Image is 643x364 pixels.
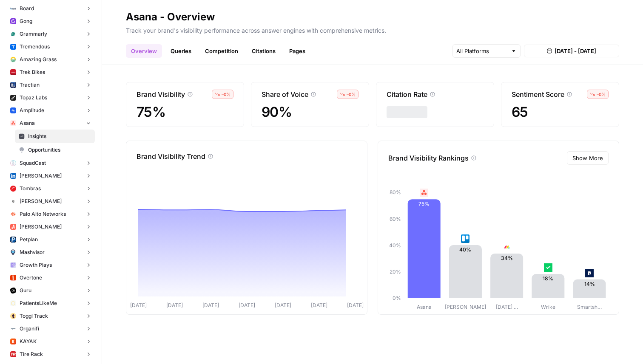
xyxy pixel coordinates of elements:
[456,47,507,55] input: All Platforms
[7,157,95,169] button: SquadCast
[130,302,147,308] tspan: [DATE]
[20,185,41,192] span: Tombras
[7,259,95,271] button: Growth Plays
[7,208,95,220] button: Palo Alto Networks
[20,172,62,180] span: [PERSON_NAME]
[10,82,16,88] img: od98wg76o8jmzvjlnjaxcb5dltvl
[7,117,95,130] button: Asana
[390,189,401,195] tspan: 80%
[20,68,45,76] span: Trek Bikes
[496,304,518,310] tspan: [DATE] …
[7,310,95,322] button: Toggl Track
[7,40,95,53] button: Tremendous
[10,18,16,24] img: w6cjb6u2gvpdnjw72qw8i2q5f3eb
[10,237,16,243] img: q42rr2sioblinshlbrohjphfmhhv
[20,43,50,51] span: Tremendous
[20,30,47,38] span: Grammarly
[10,351,16,357] img: in6t1r41iepyjcalr3wi8fq13yv1
[7,271,95,284] button: Overtone
[7,15,95,28] button: Gong
[10,44,16,50] img: 1td5qy17nzmc2scxm5i0yshimt27
[239,302,255,308] tspan: [DATE]
[20,338,37,345] span: KAYAK
[10,288,16,293] img: 16c20iecp7xic0lpbmsdfk5p268r
[20,223,62,231] span: [PERSON_NAME]
[541,304,555,310] tspan: Wrike
[10,173,16,179] img: 6fs2pejbqsystqsx7dyqjr04i0ct
[20,5,34,12] span: Board
[15,143,95,157] a: Opportunities
[284,44,310,58] a: Pages
[200,44,243,58] a: Competition
[7,348,95,361] button: Tire Rack
[388,153,469,163] p: Brand Visibility Rankings
[28,146,91,154] span: Opportunities
[311,302,327,308] tspan: [DATE]
[387,89,427,99] p: Citation Rate
[10,107,16,113] img: b2fazibalt0en05655e7w9nio2z4
[10,262,16,268] img: 93lf4t2rfucqtv643eeov6tztr81
[20,210,66,218] span: Palo Alto Networks
[20,325,39,333] span: Organifi
[7,195,95,208] button: [PERSON_NAME]
[390,216,401,222] tspan: 60%
[7,233,95,246] button: Petplan
[459,246,471,253] text: 40%
[501,255,513,261] text: 34%
[20,17,32,25] span: Gong
[10,120,16,126] img: li8d5ttnro2voqnqabfqcnxcmgof
[7,104,95,117] button: Amplitude
[544,263,552,272] img: 38hturkwgamgyxz8tysiotw05f3x
[20,107,44,114] span: Amplitude
[7,220,95,233] button: [PERSON_NAME]
[543,275,553,282] text: 18%
[461,234,469,243] img: dsapf59eflvgghzeeaxzhlzx3epe
[20,274,42,282] span: Overtone
[126,44,162,58] a: Overview
[10,31,16,37] img: 6qj8gtflwv87ps1ofr2h870h2smq
[202,302,219,308] tspan: [DATE]
[10,313,16,319] img: ah1tvv2o8481pgwwl8ueexiv60yq
[247,44,281,58] a: Citations
[389,242,401,248] tspan: 40%
[7,246,95,259] button: Mashvisor
[585,269,594,277] img: 5cuav38ea7ik6bml9bibikyvs1ka
[7,28,95,40] button: Grammarly
[418,200,430,207] text: 75%
[420,189,428,197] img: li8d5ttnro2voqnqabfqcnxcmgof
[7,169,95,182] button: [PERSON_NAME]
[20,312,48,320] span: Toggl Track
[10,69,16,75] img: q9j0jl6dp3wdtj731a852rowy71f
[393,295,401,301] tspan: 0%
[10,186,16,192] img: 85vp9xtrf4fqmip4n93oimoieut9
[584,281,595,287] text: 14%
[347,91,356,98] span: – 0 %
[10,198,16,204] img: ggglbef3xbatn5dnza1l45tmu826
[597,91,606,98] span: – 0 %
[20,119,35,127] span: Asana
[20,81,40,89] span: Tractian
[7,284,95,297] button: Guru
[275,302,291,308] tspan: [DATE]
[222,91,230,98] span: – 0 %
[10,249,16,255] img: 8sb8cvl7g609a74ptlc4zcseisuk
[10,300,16,306] img: 63f9jzufgnk66u0pp39g60lke3x7
[20,94,47,102] span: Topaz Labs
[20,287,31,294] span: Guru
[7,2,95,15] button: Board
[20,350,43,358] span: Tire Rack
[126,24,619,35] p: Track your brand's visibility performance across answer engines with comprehensive metrics.
[20,159,46,167] span: SquadCast
[10,211,16,217] img: 7mwenlefrtq62fzq8cqjkyzkmz3a
[166,302,183,308] tspan: [DATE]
[262,89,308,99] p: Share of Voice
[20,236,38,243] span: Petplan
[15,130,95,143] a: Insights
[20,261,52,269] span: Growth Plays
[503,243,511,251] img: j0006o4w6wdac5z8yzb60vbgsr6k
[137,104,233,120] span: 75%
[512,104,609,120] span: 65
[7,335,95,348] button: KAYAK
[7,53,95,66] button: Amazing Grass
[7,79,95,91] button: Tractian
